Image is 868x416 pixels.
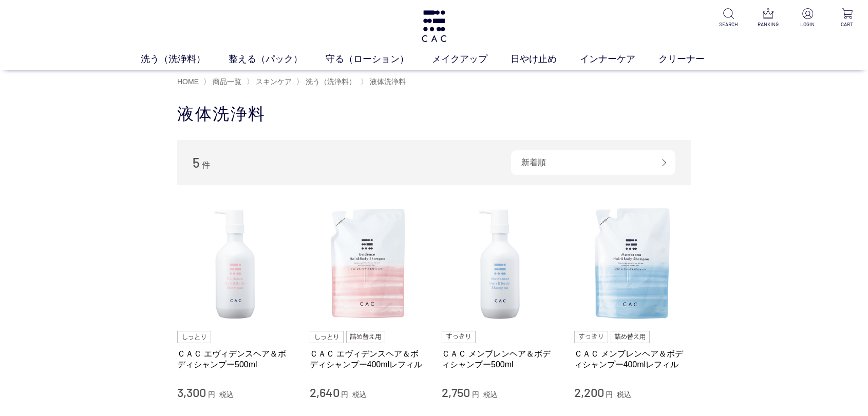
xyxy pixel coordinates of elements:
span: スキンケア [256,77,292,86]
p: SEARCH [716,21,741,28]
a: RANKING [756,8,781,28]
span: 税込 [219,390,234,399]
a: ＣＡＣ メンブレンヘア＆ボディシャンプー500ml [442,348,559,370]
a: 日やけ止め [511,52,580,66]
img: 詰め替え用 [611,331,650,343]
img: すっきり [574,331,608,343]
a: ＣＡＣ メンブレンヘア＆ボディシャンプー400mlレフィル [574,348,691,370]
li: 〉 [296,77,358,87]
a: 洗う（洗浄料） [304,77,356,86]
span: 円 [606,390,613,399]
a: SEARCH [716,8,741,28]
a: ＣＡＣ エヴィデンスヘア＆ボディシャンプー500ml [177,348,294,370]
span: 税込 [352,390,367,399]
a: 商品一覧 [211,77,241,86]
span: 2,200 [574,385,604,400]
a: 守る（ローション） [326,52,432,66]
p: RANKING [756,21,781,28]
span: 商品一覧 [213,77,241,86]
img: ＣＡＣ メンブレンヘア＆ボディシャンプー400mlレフィル [574,206,691,323]
a: スキンケア [254,77,292,86]
img: すっきり [442,331,476,343]
img: しっとり [177,331,211,343]
a: HOME [177,77,199,86]
span: 税込 [483,390,498,399]
div: 新着順 [511,150,675,175]
span: 3,300 [177,385,206,400]
a: 洗う（洗浄料） [141,52,229,66]
span: 円 [472,390,479,399]
span: 洗う（洗浄料） [306,77,356,86]
img: ＣＡＣ メンブレンヘア＆ボディシャンプー500ml [442,206,559,323]
p: CART [835,21,860,28]
span: 税込 [617,390,631,399]
h1: 液体洗浄料 [177,103,691,125]
a: インナーケア [580,52,658,66]
img: logo [420,10,448,42]
span: 円 [208,390,215,399]
li: 〉 [247,77,294,87]
a: クリーナー [658,52,728,66]
span: 件 [202,161,210,169]
img: ＣＡＣ エヴィデンスヘア＆ボディシャンプー400mlレフィル [310,206,427,323]
span: 2,640 [310,385,339,400]
img: しっとり [310,331,344,343]
span: 液体洗浄料 [370,77,406,86]
li: 〉 [203,77,244,87]
span: 2,750 [442,385,470,400]
a: 整える（パック） [229,52,326,66]
a: メイクアップ [432,52,511,66]
a: LOGIN [795,8,820,28]
img: ＣＡＣ エヴィデンスヘア＆ボディシャンプー500ml [177,206,294,323]
span: 5 [193,154,200,170]
li: 〉 [361,77,408,87]
a: ＣＡＣ エヴィデンスヘア＆ボディシャンプー400mlレフィル [310,348,427,370]
p: LOGIN [795,21,820,28]
span: 円 [341,390,348,399]
a: 液体洗浄料 [368,77,406,86]
img: 詰め替え用 [346,331,386,343]
a: CART [835,8,860,28]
